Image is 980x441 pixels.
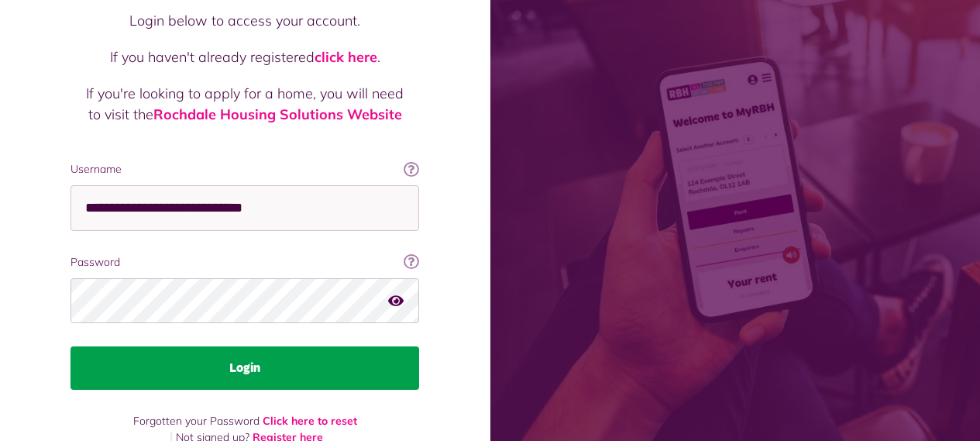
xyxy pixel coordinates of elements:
[86,83,404,125] p: If you're looking to apply for a home, you will need to visit the
[86,47,404,67] p: If you haven't already registered .
[70,161,419,177] label: Username
[70,254,419,270] label: Password
[315,48,377,66] a: click here
[70,346,419,390] button: Login
[133,414,260,428] span: Forgotten your Password
[263,414,357,428] a: Click here to reset
[153,105,402,123] a: Rochdale Housing Solutions Website
[86,10,404,31] p: Login below to access your account.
